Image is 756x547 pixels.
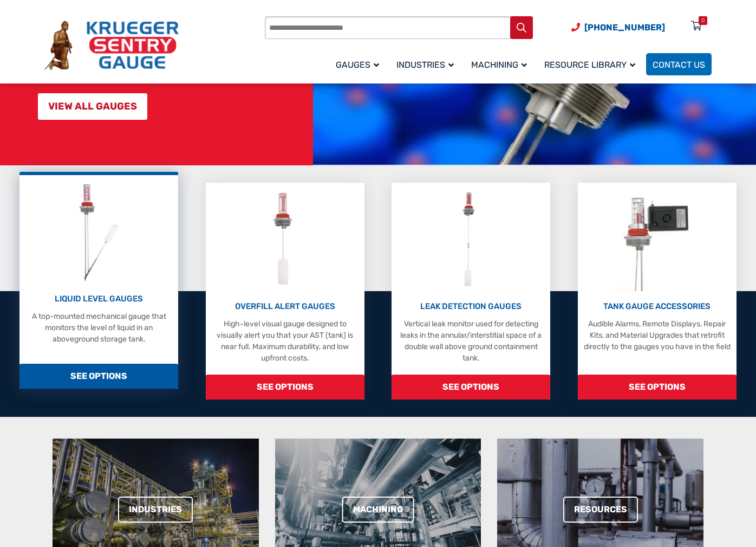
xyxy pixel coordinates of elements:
span: Resource Library [544,60,635,70]
a: Liquid Level Gauges LIQUID LEVEL GAUGES A top-mounted mechanical gauge that monitors the level of... [19,172,178,389]
p: TANK GAUGE ACCESSORIES [583,300,731,313]
a: Leak Detection Gauges LEAK DETECTION GAUGES Vertical leak monitor used for detecting leaks in the... [392,183,550,400]
p: High-level visual gauge designed to visually alert you that your AST (tank) is near full. Maximum... [211,318,359,364]
p: LIQUID LEVEL GAUGES [25,293,173,305]
span: SEE OPTIONS [19,364,178,389]
p: A top-mounted mechanical gauge that monitors the level of liquid in an aboveground storage tank. [25,311,173,345]
img: Tank Gauge Accessories [613,188,700,291]
img: Leak Detection Gauges [449,188,492,291]
a: Gauges [329,52,390,77]
span: SEE OPTIONS [578,375,737,400]
span: SEE OPTIONS [392,375,550,400]
a: VIEW ALL GAUGES [38,93,147,120]
a: Industries [118,497,193,523]
span: [PHONE_NUMBER] [584,22,665,33]
a: Machining [465,52,538,77]
a: Machining [342,497,414,523]
p: LEAK DETECTION GAUGES [397,300,545,313]
span: SEE OPTIONS [206,375,364,400]
img: Krueger Sentry Gauge [44,21,179,70]
span: Industries [396,60,454,70]
a: Overfill Alert Gauges OVERFILL ALERT GAUGES High-level visual gauge designed to visually alert yo... [206,183,364,400]
span: Machining [471,60,527,70]
a: Industries [390,52,465,77]
a: Contact Us [646,53,712,75]
div: 0 [701,16,705,25]
span: Gauges [336,60,379,70]
p: Audible Alarms, Remote Displays, Repair Kits, and Material Upgrades that retrofit directly to the... [583,318,731,352]
p: OVERFILL ALERT GAUGES [211,300,359,313]
img: Overfill Alert Gauges [261,188,309,291]
a: Tank Gauge Accessories TANK GAUGE ACCESSORIES Audible Alarms, Remote Displays, Repair Kits, and M... [578,183,737,400]
img: Liquid Level Gauges [70,181,128,284]
a: Resources [563,497,638,523]
p: Vertical leak monitor used for detecting leaks in the annular/interstitial space of a double wall... [397,318,545,364]
span: Contact Us [653,60,705,70]
a: Resource Library [538,52,646,77]
a: Phone Number (920) 434-8860 [571,21,665,34]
